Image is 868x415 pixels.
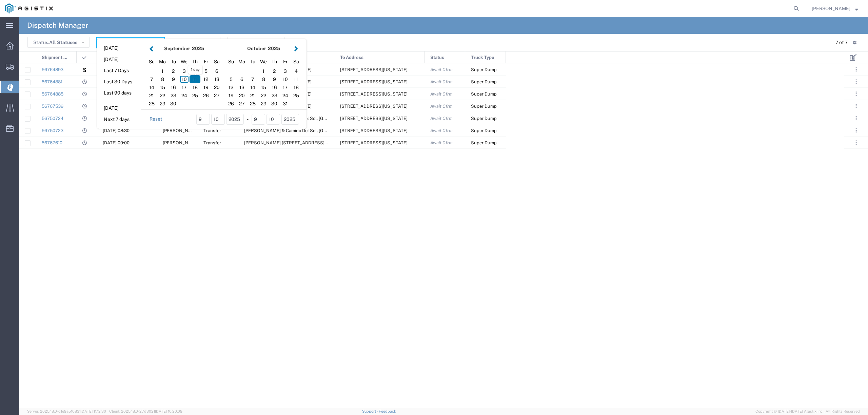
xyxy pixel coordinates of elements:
[211,114,225,125] input: dd
[247,100,258,108] div: 28
[244,140,349,145] span: De Wolf Ave & Gettysburg Ave, Clovis, California, 93619, United States
[471,128,497,133] span: Super Dump
[42,104,63,109] a: 56767539
[168,91,179,100] div: 23
[157,83,168,91] div: 15
[291,83,301,91] div: 18
[225,91,236,100] div: 19
[855,139,857,147] span: . . .
[42,51,69,64] span: Shipment No.
[150,116,162,123] a: Reset
[146,75,157,83] div: 7
[851,77,861,86] button: ...
[192,46,204,51] span: 2025
[200,57,211,67] div: Friday
[167,37,220,48] button: Saved Searches
[430,128,454,133] span: Await Cfrm.
[190,75,200,83] div: 11
[471,116,497,121] span: Super Dump
[49,40,77,45] span: All Statuses
[281,114,299,125] input: yyyy
[471,91,497,97] span: Super Dump
[164,46,190,51] strong: September
[42,140,62,145] a: 56767610
[27,37,90,48] button: Status:All Statuses
[851,101,861,111] button: ...
[179,57,190,67] div: Wednesday
[228,37,284,48] button: Advanced Search
[362,409,379,413] a: Support
[851,89,861,99] button: ...
[196,114,210,125] input: mm
[109,409,182,413] span: Client: 2025.18.0-27d3021
[42,116,63,121] a: 56750724
[430,67,454,72] span: Await Cfrm.
[225,75,236,83] div: 5
[157,75,168,83] div: 8
[269,100,280,108] div: 30
[851,113,861,123] button: ...
[179,83,190,91] div: 17
[258,83,269,91] div: 15
[812,5,850,12] span: Lorretta Ayala
[247,83,258,91] div: 14
[200,67,211,75] div: 5
[811,4,859,13] button: [PERSON_NAME]
[280,57,291,67] div: Friday
[258,57,269,67] div: Wednesday
[855,102,857,110] span: . . .
[179,67,190,75] div: 3
[340,79,408,84] span: 800 Price Canyon Rd, Pismo Beach, California, United States
[168,57,179,67] div: Tuesday
[471,79,497,84] span: Super Dump
[97,65,141,76] button: Last 7 Days
[258,75,269,83] div: 8
[340,140,408,145] span: 308 W Alluvial Ave, Clovis, California, 93611, United States
[471,104,497,109] span: Super Dump
[851,126,861,135] button: ...
[146,57,157,67] div: Sunday
[200,91,211,100] div: 26
[291,57,301,67] div: Saturday
[236,75,247,83] div: 6
[430,91,454,97] span: Await Cfrm.
[168,67,179,75] div: 2
[430,104,454,109] span: Await Cfrm.
[168,75,179,83] div: 9
[42,128,63,133] a: 56750723
[97,43,141,54] button: [DATE]
[203,140,221,145] span: Transfer
[146,91,157,100] div: 21
[190,57,200,67] div: Thursday
[236,57,247,67] div: Monday
[291,75,301,83] div: 11
[291,67,301,75] div: 4
[190,83,200,91] div: 18
[200,83,211,91] div: 19
[471,67,497,72] span: Super Dump
[211,67,222,75] div: 6
[179,75,190,83] div: 10
[157,57,168,67] div: Monday
[97,88,141,98] button: Last 90 days
[855,65,857,74] span: . . .
[340,104,408,109] span: 4165 E Childs Ave, Merced, California, 95341, United States
[280,75,291,83] div: 10
[247,75,258,83] div: 7
[211,83,222,91] div: 20
[280,100,291,108] div: 31
[27,409,106,413] span: Server: 2025.18.0-d1e9a510831
[157,67,168,75] div: 1
[269,75,280,83] div: 9
[146,83,157,91] div: 14
[269,83,280,91] div: 16
[258,67,269,75] div: 1
[340,91,408,97] span: 800 Price Canyon Rd, Pismo Beach, California, United States
[97,77,141,87] button: Last 30 Days
[247,116,249,123] span: -
[379,409,396,413] a: Feedback
[430,140,454,145] span: Await Cfrm.
[471,51,494,64] span: Truck Type
[190,91,200,100] div: 25
[430,116,454,121] span: Await Cfrm.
